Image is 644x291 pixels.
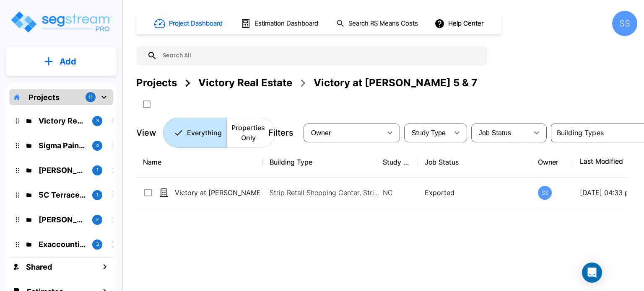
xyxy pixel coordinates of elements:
p: 1 [96,191,99,198]
div: Select [473,121,528,144]
div: SS [612,11,637,36]
button: SelectAll [138,96,155,113]
button: Estimation Dashboard [237,15,323,32]
p: Add [60,55,76,68]
span: Owner [311,129,331,136]
button: Properties Only [226,118,275,148]
p: Projects [29,92,60,103]
img: Logo [10,10,112,34]
h1: Estimation Dashboard [254,19,318,28]
button: Project Dashboard [151,14,227,33]
p: Victory at [PERSON_NAME] Retail 5R & 7A [175,188,260,198]
p: 11 [88,94,93,101]
th: Name [136,147,263,178]
p: NC [383,188,411,198]
th: Job Status [418,147,531,178]
div: Victory at [PERSON_NAME] 5 & 7 [314,75,477,90]
p: View [136,126,156,139]
button: Search RS Means Costs [333,15,423,32]
p: 4 [96,142,99,149]
p: Filters [268,126,293,139]
div: Platform [163,118,275,148]
p: 1 [96,167,99,174]
span: Job Status [479,129,511,136]
span: Study Type [412,129,446,136]
p: 2 [96,216,99,223]
p: Herin Family Investments [39,214,86,225]
p: Exaccountic - Victory Real Estate [39,239,86,250]
p: Exported [425,188,525,198]
p: 3 [96,117,99,124]
button: Help Center [433,15,487,31]
th: Study Type [376,147,418,178]
p: Strip Retail Shopping Center, Strip Retail Shopping Center, Commercial Property Site [270,188,383,198]
div: Projects [136,75,177,90]
div: Open Intercom Messenger [582,263,602,283]
p: Victory Real Estate [39,115,86,126]
p: 3 [96,241,99,248]
button: Add [6,49,117,74]
th: Building Type [263,147,376,178]
p: Sigma Pain Clinic [39,140,86,151]
p: Atkinson Candy [39,165,86,176]
input: Search All [157,46,483,65]
h1: Search RS Means Costs [348,19,418,28]
th: Owner [531,147,573,178]
h1: Project Dashboard [169,19,223,28]
div: Select [406,121,449,144]
p: 5C Terrace Shops [39,189,86,201]
p: Properties Only [231,123,265,143]
div: Select [305,121,382,144]
h1: Shared [26,261,52,273]
button: Everything [163,118,227,148]
div: SS [538,186,552,200]
p: Everything [187,128,222,138]
div: Victory Real Estate [198,75,292,90]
